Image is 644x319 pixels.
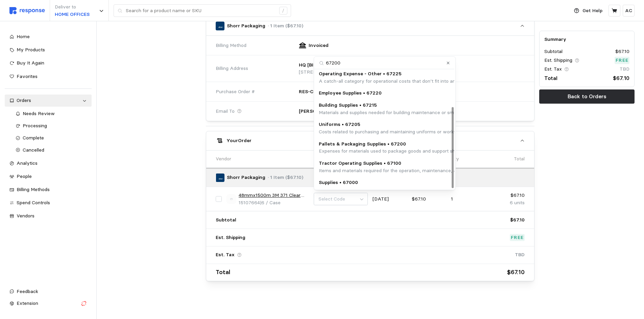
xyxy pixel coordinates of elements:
[544,36,629,43] h5: Summary
[5,197,92,209] a: Spend Controls
[55,3,90,11] p: Deliver to
[227,22,265,30] p: Shorr Packaging
[544,74,557,82] p: Total
[206,131,534,150] button: YourOrder
[620,65,629,73] p: TBD
[318,196,345,202] span: Select Code
[319,167,596,175] p: Items and materials required for the operation, maintenance, and upkeep of tractors. Examples inc...
[226,137,252,144] h5: Your Order
[227,174,265,181] p: Shorr Packaging
[23,123,47,129] span: Processing
[226,194,236,204] img: svg%3e
[216,234,245,241] p: Est. Shipping
[206,36,534,121] div: Shorr Packaging· 1 Item ($67.10)
[319,102,595,109] p: Building Supplies • 67215
[9,7,45,14] img: svg%3e
[490,199,525,207] p: 6 units
[544,48,563,55] p: Subtotal
[319,121,518,128] p: Uniforms • 67205
[319,160,596,167] p: Tractor Operating Supplies • 67100
[206,17,534,35] button: Shorr Packaging· 1 Item ($67.10)
[17,288,38,294] span: Feedback
[615,48,629,55] p: $67.10
[11,120,92,132] a: Processing
[17,73,38,79] span: Favorites
[268,22,303,30] p: · 1 Item ($67.10)
[5,286,92,298] button: Feedback
[5,210,92,222] a: Vendors
[216,65,248,72] span: Billing Address
[568,92,606,101] p: Back to Orders
[544,57,572,64] p: Est. Shipping
[539,89,635,104] button: Back to Orders
[314,193,368,205] button: Select Code
[216,267,230,277] p: Total
[17,33,30,39] span: Home
[511,234,524,241] p: Free
[216,155,231,163] p: Vendor
[319,148,593,155] p: Expenses for materials used to package goods and support shipping logistics, such as pallets, wra...
[5,44,92,56] a: My Products
[216,42,246,49] span: Billing Method
[319,140,593,148] p: Pallets & Packaging Supplies • 67200
[582,7,602,15] p: Get Help
[613,74,629,82] p: $67.10
[17,173,32,179] span: People
[5,95,92,107] a: Orders
[319,128,518,136] p: Costs related to purchasing and maintaining uniforms or workwear required for employees.
[5,31,92,43] a: Home
[216,88,255,96] span: Purchase Order #
[309,42,329,49] p: Invoiced
[11,108,92,120] a: Needs Review
[17,60,44,66] span: Buy It Again
[279,7,287,15] div: /
[412,195,446,203] p: $67.10
[570,4,606,17] button: Get Help
[515,251,525,259] p: TBD
[17,200,50,206] span: Spend Controls
[11,132,92,144] a: Complete
[510,216,525,224] p: $67.10
[239,192,309,199] a: 48mmx1500m 3M 371 Clear Box Sealing Tape 6/cs
[17,97,80,104] div: Orders
[5,157,92,169] a: Analytics
[514,155,525,163] p: Total
[17,186,50,192] span: Billing Methods
[260,200,281,206] span: | 6 / Case
[216,251,235,259] p: Est. Tax
[17,213,34,219] span: Vendors
[126,5,276,17] input: Search for a product name or SKU
[299,88,335,96] p: RES-C7387658
[623,5,635,17] button: AC
[299,108,412,115] p: [PERSON_NAME][EMAIL_ADDRESS][PERSON_NAME][PERSON_NAME][DOMAIN_NAME], [EMAIL_ADDRESS][DOMAIN_NAME]...
[11,144,92,156] a: Cancelled
[23,147,44,153] span: Cancelled
[5,297,92,310] button: Extension
[625,7,632,15] p: AC
[17,300,38,306] span: Extension
[319,179,358,186] p: Supplies • 67000
[17,160,38,166] span: Analytics
[319,89,382,97] p: Employee Supplies • 67220
[319,109,595,116] p: Materials and supplies needed for building maintenance or small-scale improvements, such as paint...
[268,174,303,181] p: · 1 Item ($67.10)
[490,192,525,199] p: $67.10
[5,57,92,69] a: Buy It Again
[216,216,236,224] p: Subtotal
[239,200,260,206] span: 15107664
[616,57,628,64] p: Free
[55,11,90,18] p: HOME OFFICES
[216,108,235,115] span: Email To
[319,70,524,78] p: Operating Expense - Other • 67225
[314,57,454,69] input: Search
[5,170,92,183] a: People
[451,195,485,203] p: 1
[206,150,534,281] div: YourOrder
[299,61,353,69] p: HQ [BILLING ADDRESS]
[5,71,92,83] a: Favorites
[17,47,45,53] span: My Products
[5,184,92,196] a: Billing Methods
[373,195,407,203] p: [DATE]
[544,65,562,73] p: Est. Tax
[319,78,524,85] p: A catch-all category for operational costs that don’t fit into any predefined supply categories.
